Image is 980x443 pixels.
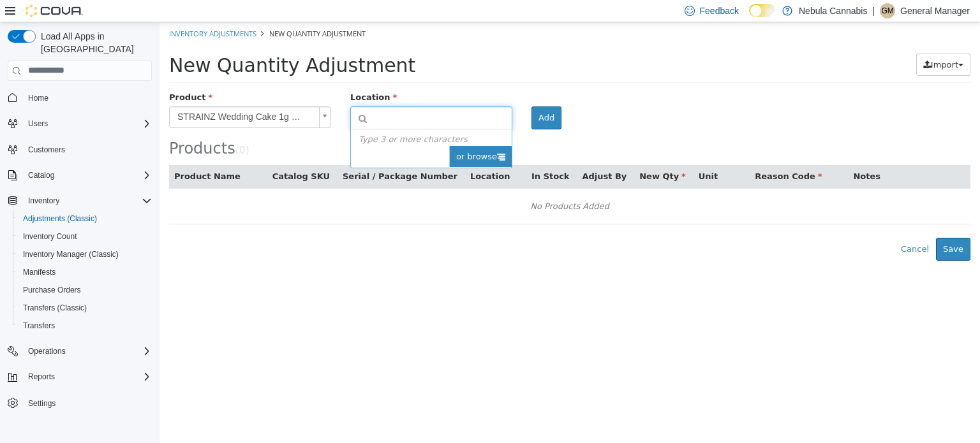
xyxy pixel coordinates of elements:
[694,148,723,161] button: Notes
[13,299,157,317] button: Transfers (Classic)
[23,142,152,157] span: Customers
[13,263,157,281] button: Manifests
[872,3,875,18] p: |
[3,342,157,360] button: Operations
[3,192,157,210] button: Inventory
[23,214,97,224] span: Adjustments (Classic)
[18,300,152,316] span: Transfers (Classic)
[23,168,59,183] button: Catalog
[23,116,53,131] button: Users
[23,321,55,331] span: Transfers
[749,4,776,17] input: Dark Mode
[18,265,152,280] span: Manifests
[422,148,470,161] button: Adjust By
[757,31,811,54] button: Import
[10,85,154,105] span: STRAINZ Wedding Cake 1g Disposable (Fresh)
[23,344,71,359] button: Operations
[13,228,157,245] button: Inventory Count
[23,193,152,208] span: Inventory
[23,285,81,295] span: Purchase Orders
[776,215,811,238] button: Save
[13,245,157,263] button: Inventory Manager (Classic)
[191,70,237,80] span: Location
[113,148,173,161] button: Catalog SKU
[18,175,803,194] div: No Products Added
[28,372,55,382] span: Reports
[595,149,662,159] span: Reason Code
[10,117,76,135] span: Products
[18,247,152,262] span: Inventory Manager (Classic)
[372,84,402,107] button: Add
[3,393,157,412] button: Settings
[18,318,60,333] a: Transfers
[28,119,48,129] span: Users
[18,247,124,262] a: Inventory Manager (Classic)
[23,344,152,359] span: Operations
[480,149,526,159] span: New Qty
[80,122,86,134] span: 0
[10,84,172,106] a: STRAINZ Wedding Cake 1g Disposable (Fresh)
[539,148,561,161] button: Unit
[18,229,82,244] a: Inventory Count
[23,116,152,131] span: Users
[23,249,119,259] span: Inventory Manager (Classic)
[23,91,54,106] a: Home
[18,211,152,226] span: Adjustments (Classic)
[28,398,56,409] span: Settings
[183,148,301,161] button: Serial / Package Number
[18,282,152,298] span: Purchase Orders
[3,115,157,133] button: Users
[10,32,256,54] span: New Quantity Adjustment
[23,231,77,242] span: Inventory Count
[110,6,206,16] span: New Quantity Adjustment
[23,90,152,106] span: Home
[23,369,152,384] span: Reports
[28,145,65,155] span: Customers
[880,3,895,18] div: General Manager
[13,317,157,335] button: Transfers
[771,38,799,47] span: Import
[28,196,59,206] span: Inventory
[13,210,157,228] button: Adjustments (Classic)
[28,170,54,180] span: Catalog
[18,318,152,333] span: Transfers
[23,193,64,208] button: Inventory
[28,346,66,356] span: Operations
[23,396,61,411] a: Settings
[290,124,352,145] span: or browse
[28,93,48,103] span: Home
[881,3,893,18] span: GM
[900,3,970,18] p: General Manager
[23,369,60,384] button: Reports
[23,142,70,157] a: Customers
[3,140,157,159] button: Customers
[311,148,353,161] button: Location
[26,4,83,17] img: Cova
[3,166,157,184] button: Catalog
[13,281,157,299] button: Purchase Orders
[10,6,97,16] a: Inventory Adjustments
[23,395,152,410] span: Settings
[76,122,90,134] small: ( )
[799,3,867,18] p: Nebula Cannabis
[15,148,84,161] button: Product Name
[36,30,152,55] span: Load All Apps in [GEOGRAPHIC_DATA]
[3,368,157,386] button: Reports
[23,267,56,277] span: Manifests
[18,282,86,298] a: Purchase Orders
[3,89,157,107] button: Home
[700,4,739,17] span: Feedback
[372,148,412,161] button: In Stock
[10,70,53,80] span: Product
[23,168,152,183] span: Catalog
[18,300,92,316] a: Transfers (Classic)
[18,229,152,244] span: Inventory Count
[749,17,750,18] span: Dark Mode
[734,215,776,238] button: Cancel
[18,265,61,280] a: Manifests
[18,211,102,226] a: Adjustments (Classic)
[23,303,87,313] span: Transfers (Classic)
